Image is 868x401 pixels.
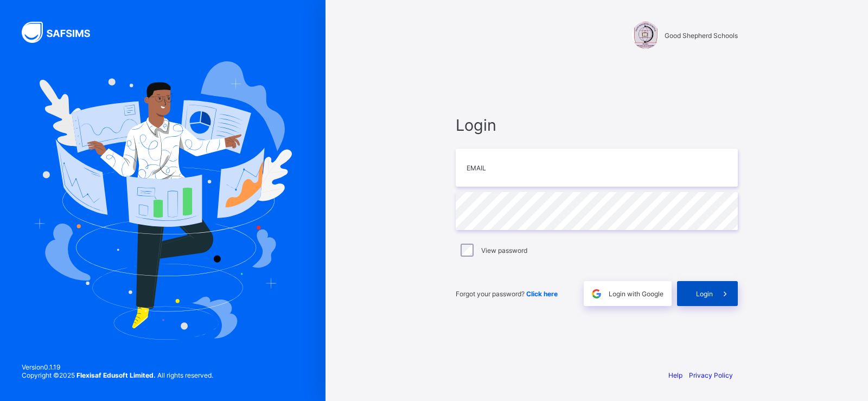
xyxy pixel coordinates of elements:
span: Login with Google [609,290,663,298]
img: Hero Image [34,61,292,339]
span: Good Shepherd Schools [665,31,738,40]
a: Help [668,371,682,379]
strong: Flexisaf Edusoft Limited. [76,371,156,379]
span: Version 0.1.19 [22,363,213,371]
a: Privacy Policy [689,371,733,379]
span: Copyright © 2025 All rights reserved. [22,371,213,379]
label: View password [481,246,527,254]
a: Click here [526,290,558,298]
img: google.396cfc9801f0270233282035f929180a.svg [590,288,603,300]
span: Forgot your password? [456,290,558,298]
img: SAFSIMS Logo [22,22,103,43]
span: Login [456,116,738,135]
span: Login [696,290,713,298]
